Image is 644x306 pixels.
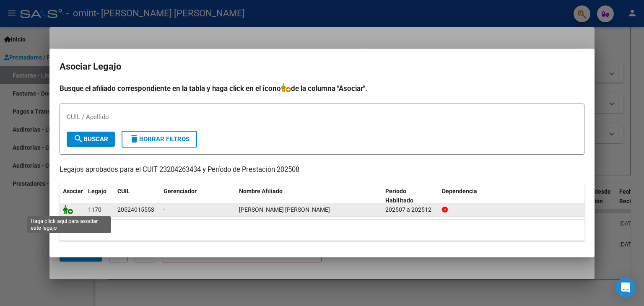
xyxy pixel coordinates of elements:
div: 202507 a 202512 [385,205,435,215]
span: Legajo [88,188,106,194]
span: 1170 [88,206,101,213]
span: Dependencia [442,188,477,194]
datatable-header-cell: Periodo Habilitado [382,182,439,210]
datatable-header-cell: Legajo [85,182,114,210]
button: Buscar [67,132,115,147]
span: Gerenciador [164,188,197,194]
mat-icon: delete [129,134,139,144]
button: Borrar Filtros [122,131,197,148]
datatable-header-cell: Nombre Afiliado [236,182,382,210]
span: TOFFALO FIORA ANGEL EMILIANO [239,206,330,213]
span: - [164,206,165,213]
mat-icon: search [73,134,83,144]
span: Periodo Habilitado [385,188,413,204]
datatable-header-cell: Asociar [60,182,85,210]
div: 1 registros [60,220,584,241]
span: Asociar [63,188,83,194]
span: CUIL [117,188,130,194]
div: Open Intercom Messenger [615,277,636,298]
span: Nombre Afiliado [239,188,283,194]
datatable-header-cell: CUIL [114,182,160,210]
datatable-header-cell: Dependencia [439,182,585,210]
span: Buscar [73,135,108,143]
h2: Asociar Legajo [60,59,584,75]
h4: Busque el afiliado correspondiente en la tabla y haga click en el ícono de la columna "Asociar". [60,83,584,94]
span: Borrar Filtros [129,135,190,143]
datatable-header-cell: Gerenciador [160,182,236,210]
div: 20524015553 [117,205,154,215]
p: Legajos aprobados para el CUIT 23204263434 y Período de Prestación 202508 [60,165,584,175]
